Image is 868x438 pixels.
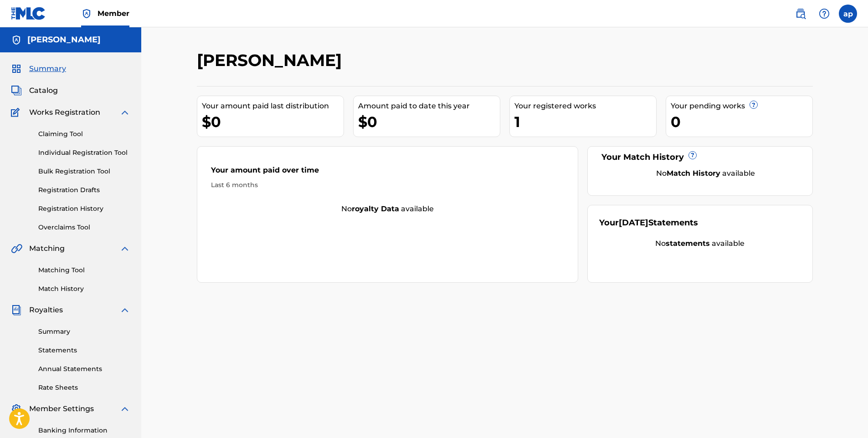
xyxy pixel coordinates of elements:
a: Matching Tool [38,265,130,275]
a: Rate Sheets [38,383,130,392]
img: Works Registration [11,107,23,118]
span: Member Settings [29,403,94,414]
a: Statements [38,346,130,355]
div: Your amount paid last distribution [202,101,344,112]
strong: Match History [667,169,720,178]
div: Your pending works [671,101,812,112]
span: ? [689,152,696,159]
img: Member Settings [11,403,22,414]
img: expand [119,403,130,414]
a: Annual Statements [38,364,130,374]
div: Your Match History [599,151,801,163]
h5: antoine d perry jr. [27,35,101,45]
img: Summary [11,63,22,74]
span: Member [98,8,129,19]
strong: royalty data [352,204,399,213]
span: Works Registration [29,107,100,118]
div: Last 6 months [211,180,565,190]
div: No available [611,168,801,179]
img: Accounts [11,35,22,46]
div: 0 [671,112,812,132]
span: Summary [29,63,66,74]
a: Overclaims Tool [38,223,130,232]
img: expand [119,305,130,316]
span: Royalties [29,305,63,316]
a: Public Search [791,5,810,23]
a: Registration History [38,204,130,214]
a: Registration Drafts [38,185,130,195]
img: help [819,8,830,19]
div: Your Statements [599,217,698,229]
div: Amount paid to date this year [358,101,500,112]
a: Individual Registration Tool [38,148,130,158]
img: MLC Logo [11,7,46,20]
a: Match History [38,284,130,294]
img: Catalog [11,85,22,96]
a: CatalogCatalog [11,85,58,96]
img: expand [119,107,130,118]
span: [DATE] [619,218,648,228]
h2: [PERSON_NAME] [197,50,346,71]
a: Bulk Registration Tool [38,167,130,176]
div: No available [197,204,578,214]
div: Your registered works [514,101,656,112]
div: $0 [358,112,500,132]
img: Top Rightsholder [81,8,92,19]
img: Matching [11,243,22,254]
div: User Menu [839,5,857,23]
a: Claiming Tool [38,129,130,139]
a: Banking Information [38,426,130,435]
div: 1 [514,112,656,132]
div: $0 [202,112,344,132]
strong: statements [666,239,710,248]
div: No available [599,238,801,249]
span: ? [750,101,757,108]
img: expand [119,243,130,254]
a: Summary [38,327,130,336]
span: Catalog [29,85,58,96]
div: Help [815,5,833,23]
div: Your amount paid over time [211,165,565,180]
span: Matching [29,243,65,254]
img: Royalties [11,305,22,316]
img: search [795,8,806,19]
a: SummarySummary [11,63,66,74]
